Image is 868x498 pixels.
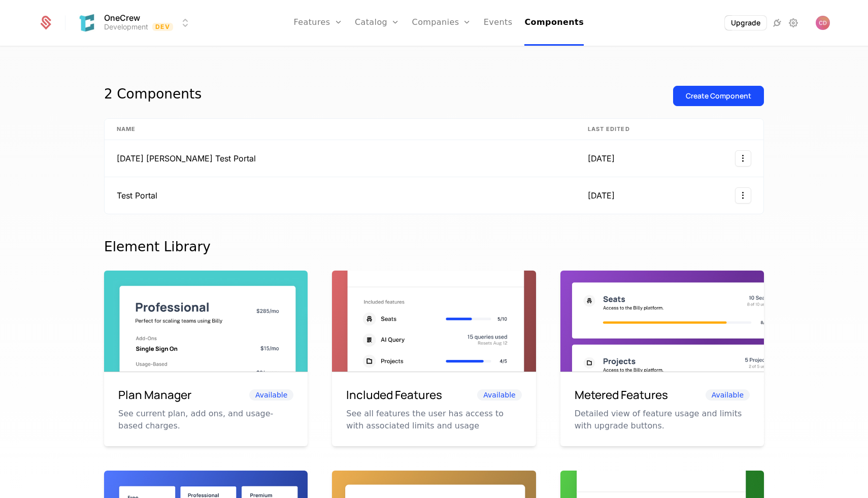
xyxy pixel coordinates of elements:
h6: Included Features [346,386,442,404]
a: Settings [787,17,799,29]
h6: Metered Features [575,386,668,404]
button: Select action [735,150,751,167]
a: Integrations [771,17,783,29]
div: [DATE] [588,152,635,164]
button: Create Component [673,86,764,106]
td: Test Portal [105,177,576,214]
span: Available [477,389,521,401]
td: [DATE] [PERSON_NAME] Test Portal [105,140,576,177]
div: Element Library [104,239,764,255]
span: OneCrew [104,14,140,22]
div: Development [104,22,148,32]
button: Upgrade [725,16,766,30]
th: Name [105,119,576,140]
div: 2 Components [104,86,202,106]
h6: Plan Manager [118,386,191,404]
button: Select action [735,187,751,204]
div: [DATE] [588,189,635,202]
img: OneCrew [75,11,99,35]
p: Detailed view of feature usage and limits with upgrade buttons. [575,408,750,432]
div: Create Component [686,91,751,101]
button: Open user button [816,16,830,30]
th: Last edited [576,119,647,140]
span: Dev [152,23,173,31]
span: Available [249,389,293,401]
button: Select environment [78,12,191,34]
p: See current plan, add ons, and usage-based charges. [118,408,293,432]
p: See all features the user has access to with associated limits and usage [346,408,521,432]
img: Conrad DIao [816,16,830,30]
span: Available [706,389,750,401]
